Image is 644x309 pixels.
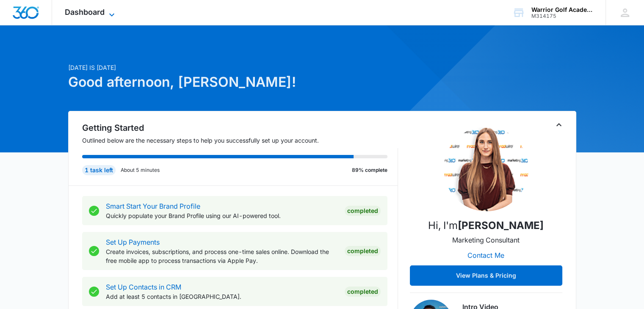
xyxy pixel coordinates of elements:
p: Outlined below are the necessary steps to help you successfully set up your account. [82,136,398,145]
div: Completed [345,246,381,256]
p: Marketing Consultant [452,235,520,245]
a: Smart Start Your Brand Profile [106,202,200,210]
div: 1 task left [82,165,116,175]
a: Set Up Payments [106,238,160,246]
div: Completed [345,287,381,297]
span: Dashboard [65,8,105,17]
p: 89% complete [352,166,387,174]
button: Contact Me [459,245,513,265]
p: Add at least 5 contacts in [GEOGRAPHIC_DATA]. [106,292,338,301]
p: Hi, I'm [428,218,544,233]
p: Quickly populate your Brand Profile using our AI-powered tool. [106,211,338,220]
strong: [PERSON_NAME] [458,219,544,232]
div: account name [531,6,593,13]
p: About 5 minutes [121,166,160,174]
button: View Plans & Pricing [410,265,562,286]
p: [DATE] is [DATE] [68,63,404,72]
button: Toggle Collapse [554,120,564,130]
div: account id [531,13,593,19]
p: Create invoices, subscriptions, and process one-time sales online. Download the free mobile app t... [106,247,338,265]
img: emilee egan [444,127,528,211]
h1: Good afternoon, [PERSON_NAME]! [68,72,404,92]
a: Set Up Contacts in CRM [106,283,181,291]
h2: Getting Started [82,121,398,134]
div: Completed [345,206,381,216]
